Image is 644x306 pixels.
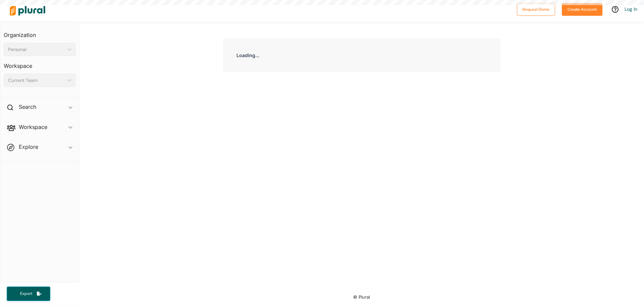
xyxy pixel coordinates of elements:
[7,287,50,301] button: Export
[8,77,65,84] div: Current Team
[223,38,500,72] div: Loading...
[562,5,602,12] a: Create Account
[19,103,36,111] h2: Search
[15,291,37,297] span: Export
[353,295,370,300] small: © Plural
[4,56,76,71] h3: Workspace
[517,3,555,16] button: Request Demo
[4,25,76,40] h3: Organization
[625,6,637,12] a: Log In
[517,5,555,12] a: Request Demo
[8,46,65,53] div: Personal
[562,3,602,16] button: Create Account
